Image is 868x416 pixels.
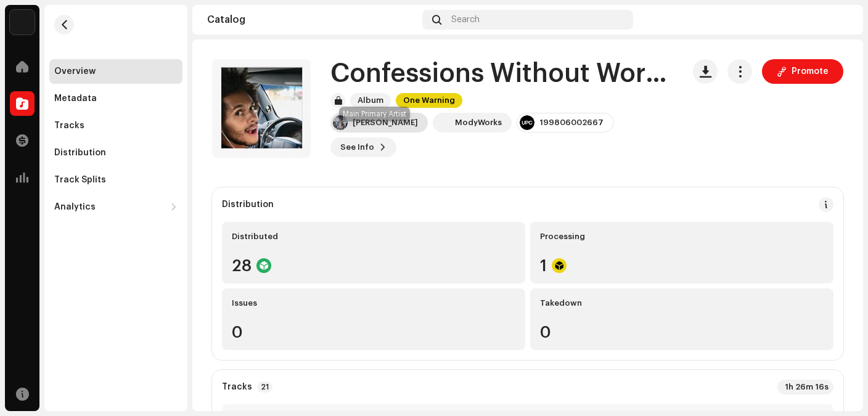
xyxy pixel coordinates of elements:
re-m-nav-item: Track Splits [49,168,182,192]
re-m-nav-dropdown: Analytics [49,195,182,219]
span: Promote [792,59,829,84]
div: Overview [54,67,96,76]
img: ae092520-180b-4f7c-b02d-a8b0c132bb58 [829,10,848,30]
re-m-nav-item: Overview [49,59,182,84]
div: 199806002667 [539,118,604,128]
div: [PERSON_NAME] [353,118,418,128]
div: Track Splits [54,175,106,185]
button: See Info [330,137,396,157]
h1: Confessions Without Words. [330,60,673,88]
p-badge: 21 [257,381,272,393]
re-m-nav-item: Distribution [49,141,182,165]
span: Search [451,15,480,25]
img: acab2465-393a-471f-9647-fa4d43662784 [10,10,35,35]
div: Metadata [54,94,97,104]
div: Analytics [54,202,96,212]
span: Album [350,93,391,108]
div: 1h 26m 16s [777,380,833,394]
div: Distribution [222,200,274,210]
span: One Warning [396,93,462,108]
strong: Tracks [222,382,252,392]
div: ModyWorks [455,118,502,128]
div: Tracks [54,121,84,131]
div: Catalog [207,15,417,25]
div: Takedown [540,298,824,308]
button: Promote [762,59,843,84]
div: Issues [232,298,515,308]
div: Distribution [54,148,106,158]
re-m-nav-item: Tracks [49,113,182,138]
div: Distributed [232,232,515,242]
div: Processing [540,232,824,242]
re-m-nav-item: Metadata [49,86,182,111]
img: ac43fe83-672e-4eed-bb69-01ac8938cac6 [435,115,450,130]
img: b706ca81-c278-41e2-81cd-ae21c37359cb [333,115,348,130]
span: See Info [340,135,374,160]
